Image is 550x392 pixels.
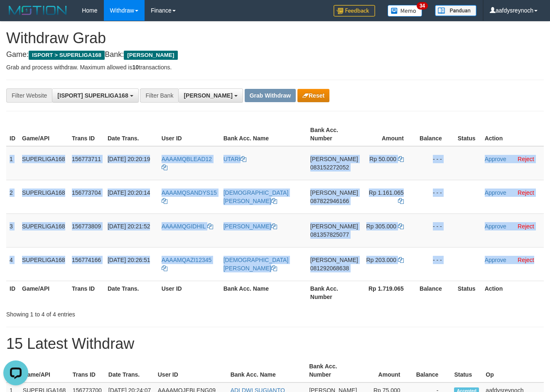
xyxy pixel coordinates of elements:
[124,51,177,60] span: [PERSON_NAME]
[6,30,544,47] h1: Withdraw Grab
[485,223,506,230] a: Approve
[366,257,396,263] span: Rp 203.000
[162,189,217,204] a: AAAAMQSANDYS15
[162,257,212,263] span: AAAAMQAZI12345
[310,189,358,196] span: [PERSON_NAME]
[481,281,544,304] th: Action
[360,359,412,382] th: Amount
[3,3,28,28] button: Open LiveChat chat widget
[220,281,307,304] th: Bank Acc. Name
[158,122,220,146] th: User ID
[310,265,349,272] span: Copy 081292068638 to clipboard
[518,223,534,230] a: Reject
[162,223,213,230] a: AAAAMQGIDHIL
[310,223,358,230] span: [PERSON_NAME]
[481,122,544,146] th: Action
[162,223,206,230] span: AAAAMQGIDHIL
[6,180,19,213] td: 2
[416,180,454,213] td: - - -
[20,359,69,382] th: Game/API
[72,223,101,230] span: 156773809
[108,189,150,196] span: [DATE] 20:20:14
[6,51,544,59] h4: Game: Bank:
[413,359,451,382] th: Balance
[158,281,220,304] th: User ID
[361,281,416,304] th: Rp 1.719.065
[6,88,52,103] div: Filter Website
[369,156,396,162] span: Rp 50.000
[69,359,105,382] th: Trans ID
[307,281,361,304] th: Bank Acc. Number
[416,247,454,281] td: - - -
[6,213,19,247] td: 3
[6,122,19,146] th: ID
[518,257,534,263] a: Reject
[310,156,358,162] span: [PERSON_NAME]
[104,281,158,304] th: Date Trans.
[451,359,482,382] th: Status
[485,156,506,162] a: Approve
[227,359,306,382] th: Bank Acc. Name
[416,281,454,304] th: Balance
[223,223,277,230] a: [PERSON_NAME]
[398,198,404,204] a: Copy 1161065 to clipboard
[334,5,375,17] img: Feedback.jpg
[57,92,128,99] span: [ISPORT] SUPERLIGA168
[485,189,506,196] a: Approve
[162,257,212,272] a: AAAAMQAZI12345
[19,146,69,180] td: SUPERLIGA168
[369,189,404,196] span: Rp 1.161.065
[223,156,246,162] a: UTARI
[310,164,349,171] span: Copy 083152272052 to clipboard
[435,5,476,16] img: panduan.png
[105,359,155,382] th: Date Trans.
[361,122,416,146] th: Amount
[69,122,104,146] th: Trans ID
[6,63,544,71] p: Grab and process withdraw. Maximum allowed is transactions.
[310,257,358,263] span: [PERSON_NAME]
[416,122,454,146] th: Balance
[108,257,150,263] span: [DATE] 20:26:51
[6,247,19,281] td: 4
[454,122,481,146] th: Status
[485,257,506,263] a: Approve
[155,359,227,382] th: User ID
[19,247,69,281] td: SUPERLIGA168
[398,257,404,263] a: Copy 203000 to clipboard
[223,257,289,272] a: [DEMOGRAPHIC_DATA][PERSON_NAME]
[245,89,296,102] button: Grab Withdraw
[108,156,150,162] span: [DATE] 20:20:19
[416,146,454,180] td: - - -
[72,257,101,263] span: 156774166
[52,88,138,103] button: [ISPORT] SUPERLIGA168
[518,189,534,196] a: Reject
[518,156,534,162] a: Reject
[6,307,223,318] div: Showing 1 to 4 of 4 entries
[104,122,158,146] th: Date Trans.
[184,92,232,99] span: [PERSON_NAME]
[6,4,69,17] img: MOTION_logo.png
[366,223,396,230] span: Rp 305.000
[6,336,544,352] h1: 15 Latest Withdraw
[398,223,404,230] a: Copy 305000 to clipboard
[19,213,69,247] td: SUPERLIGA168
[29,51,105,60] span: ISPORT > SUPERLIGA168
[178,88,243,103] button: [PERSON_NAME]
[297,89,329,102] button: Reset
[310,198,349,204] span: Copy 087822946166 to clipboard
[220,122,307,146] th: Bank Acc. Name
[72,156,101,162] span: 156773711
[19,180,69,213] td: SUPERLIGA168
[69,281,104,304] th: Trans ID
[162,156,212,171] a: AAAAMQBLEAD12
[454,281,481,304] th: Status
[6,281,19,304] th: ID
[417,2,428,10] span: 34
[19,281,69,304] th: Game/API
[398,156,404,162] a: Copy 50000 to clipboard
[140,88,178,103] div: Filter Bank
[416,213,454,247] td: - - -
[19,122,69,146] th: Game/API
[388,5,422,17] img: Button%20Memo.svg
[223,189,289,204] a: [DEMOGRAPHIC_DATA][PERSON_NAME]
